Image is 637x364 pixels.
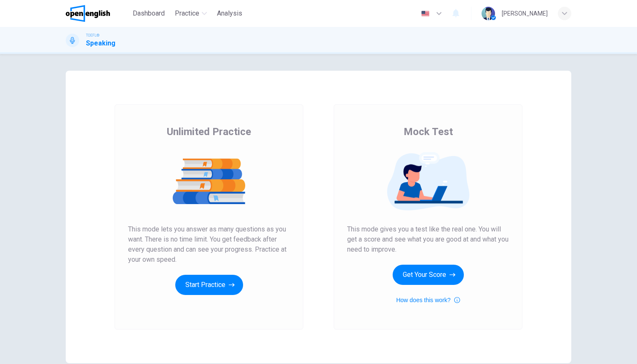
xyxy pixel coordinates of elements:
div: [PERSON_NAME] [502,8,548,19]
button: Analysis [214,6,246,21]
span: Practice [175,8,199,19]
span: Mock Test [404,125,453,138]
a: OpenEnglish logo [66,5,129,22]
span: This mode lets you answer as many questions as you want. There is no time limit. You get feedback... [128,224,290,265]
h1: Speaking [86,38,115,48]
button: Start Practice [175,275,243,295]
button: Dashboard [129,6,168,21]
span: This mode gives you a test like the real one. You will get a score and see what you are good at a... [347,224,509,255]
span: Dashboard [133,8,165,19]
img: en [420,11,431,17]
button: Practice [171,6,210,21]
span: TOEFL® [86,32,99,38]
button: Get Your Score [393,265,464,285]
span: Analysis [217,8,242,19]
img: Profile picture [482,7,495,20]
img: OpenEnglish logo [66,5,110,22]
button: How does this work? [396,295,460,305]
span: Unlimited Practice [167,125,251,138]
